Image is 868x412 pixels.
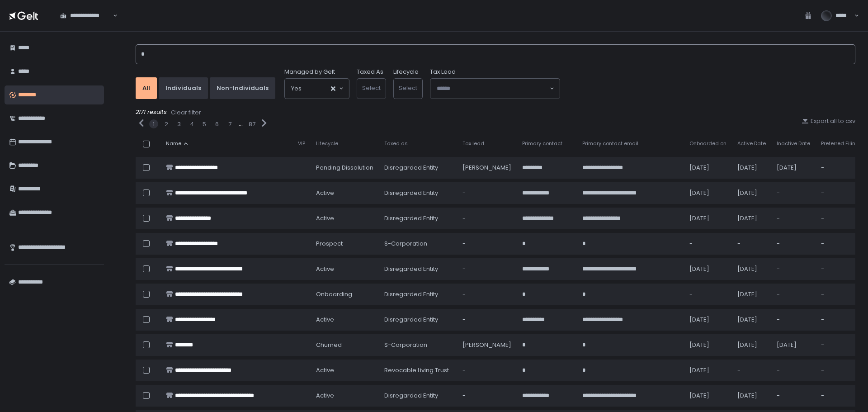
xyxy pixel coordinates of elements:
span: active [316,189,334,197]
div: [DATE] [737,214,766,223]
div: - [462,316,511,324]
button: 6 [215,120,219,128]
button: 3 [177,120,181,128]
div: - [462,189,511,197]
span: onboarding [316,290,352,298]
div: [PERSON_NAME] [462,164,511,172]
span: Inactive Date [777,140,810,147]
span: Select [362,84,381,92]
div: [DATE] [689,316,726,324]
div: - [689,240,726,248]
span: pending Dissolution [316,164,373,172]
div: - [821,366,859,374]
div: Disregarded Entity [384,164,452,172]
div: - [821,392,859,400]
div: Disregarded Entity [384,316,452,324]
div: Search for option [54,6,118,25]
div: - [462,366,511,374]
div: - [777,240,810,248]
div: - [821,265,859,273]
div: - [462,240,511,248]
div: ... [239,120,243,128]
span: Name [166,140,181,147]
input: Search for option [112,11,112,20]
span: active [316,366,334,374]
input: Search for option [302,84,330,93]
div: Disregarded Entity [384,265,452,273]
div: - [821,341,859,349]
span: Managed by Gelt [284,68,335,76]
div: [DATE] [737,392,766,400]
div: - [737,240,766,248]
span: active [316,214,334,223]
div: S-Corporation [384,341,452,349]
button: Export all to csv [802,117,855,125]
div: - [821,189,859,197]
span: prospect [316,240,343,248]
div: - [777,265,810,273]
div: - [462,265,511,273]
div: - [777,189,810,197]
div: All [142,84,150,92]
span: Primary contact email [582,140,638,147]
span: active [316,392,334,400]
span: VIP [298,140,305,147]
button: 4 [190,120,194,128]
div: [DATE] [737,164,766,172]
div: [DATE] [737,316,766,324]
label: Taxed As [357,68,383,76]
button: Clear Selected [331,86,335,91]
span: active [316,316,334,324]
div: - [737,366,766,374]
button: 7 [228,120,231,128]
div: - [689,290,726,298]
div: Search for option [430,79,560,99]
div: - [462,392,511,400]
div: - [462,290,511,298]
div: - [777,392,810,400]
button: Non-Individuals [210,77,275,99]
span: active [316,265,334,273]
div: [PERSON_NAME] [462,341,511,349]
div: - [821,290,859,298]
div: Disregarded Entity [384,392,452,400]
span: Primary contact [522,140,562,147]
span: Active Date [737,140,766,147]
div: [DATE] [689,392,726,400]
span: Tax lead [462,140,484,147]
div: Individuals [165,84,201,92]
div: - [821,316,859,324]
div: [DATE] [689,341,726,349]
button: 2 [165,120,168,128]
span: Onboarded on [689,140,726,147]
div: [DATE] [737,265,766,273]
div: [DATE] [689,366,726,374]
div: [DATE] [689,164,726,172]
span: Lifecycle [316,140,338,147]
button: 1 [153,120,155,128]
div: Clear filter [171,109,201,117]
div: [DATE] [737,189,766,197]
span: Taxed as [384,140,408,147]
button: 5 [203,120,206,128]
div: [DATE] [777,164,810,172]
div: - [821,164,859,172]
div: - [462,214,511,223]
div: - [821,214,859,223]
button: Individuals [159,77,208,99]
div: [DATE] [777,341,810,349]
span: Preferred Filing [821,140,859,147]
span: Yes [291,84,302,93]
div: - [777,366,810,374]
button: Clear filter [170,108,202,117]
div: Search for option [285,79,349,99]
div: [DATE] [737,290,766,298]
div: S-Corporation [384,240,452,248]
